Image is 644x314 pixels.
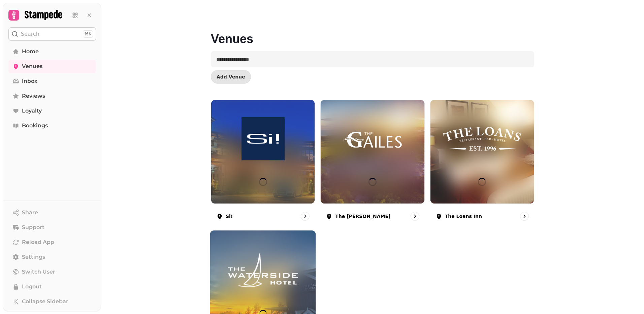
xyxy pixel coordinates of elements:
[8,104,96,118] a: Loyalty
[22,77,37,85] span: Inbox
[335,213,390,220] p: The [PERSON_NAME]
[334,117,411,160] img: The Gailes
[22,209,38,217] span: Share
[412,213,418,220] svg: go to
[8,119,96,132] a: Bookings
[22,48,39,56] span: Home
[223,248,302,292] img: The Waterside
[226,213,233,220] p: Si!
[8,295,96,308] button: Collapse Sidebar
[211,70,251,84] button: Add Venue
[8,250,96,264] a: Settings
[22,297,68,306] span: Collapse Sidebar
[22,122,48,130] span: Bookings
[302,213,309,220] svg: go to
[22,238,54,246] span: Reload App
[8,221,96,234] button: Support
[211,16,534,46] h1: Venues
[22,268,55,276] span: Switch User
[224,117,301,160] img: Si!
[21,30,39,38] p: Search
[22,92,45,100] span: Reviews
[8,206,96,219] button: Share
[8,27,96,41] button: Search⌘K
[22,107,42,115] span: Loyalty
[8,60,96,73] a: Venues
[8,265,96,279] button: Switch User
[443,117,521,160] img: The Loans Inn
[430,100,534,226] a: The Loans InnThe Loans InnThe Loans Inn
[22,253,45,261] span: Settings
[320,100,424,226] a: The GailesThe GailesThe [PERSON_NAME]
[22,62,42,70] span: Venues
[22,223,44,231] span: Support
[8,280,96,293] button: Logout
[83,30,93,38] div: ⌘K
[521,213,528,220] svg: go to
[8,235,96,249] button: Reload App
[8,89,96,103] a: Reviews
[211,100,315,226] a: Si!Si!Si!
[22,283,42,291] span: Logout
[217,74,245,79] span: Add Venue
[8,74,96,88] a: Inbox
[445,213,482,220] p: The Loans Inn
[8,45,96,58] a: Home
